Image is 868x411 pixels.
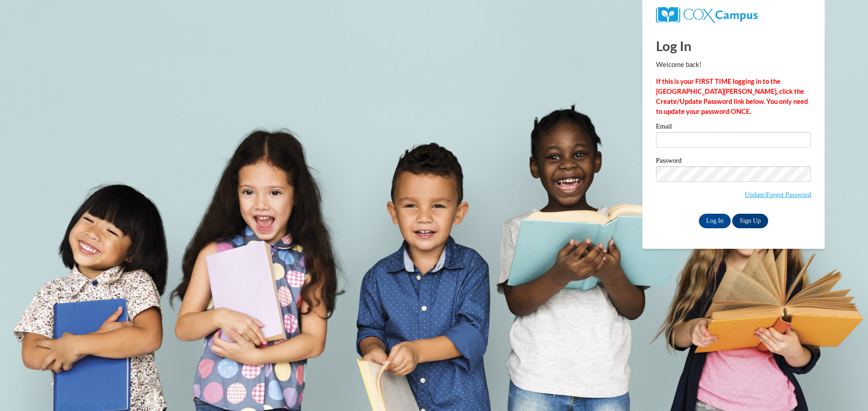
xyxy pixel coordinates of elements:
strong: If this is your FIRST TIME logging in to the [GEOGRAPHIC_DATA][PERSON_NAME], click the Create/Upd... [656,77,808,115]
p: Welcome back! [656,60,811,70]
a: COX Campus [656,10,758,18]
label: Email [656,123,811,132]
input: Log In [699,214,731,228]
img: COX Campus [656,7,758,23]
h1: Log In [656,36,811,55]
a: Sign Up [732,214,768,228]
label: Password [656,157,811,166]
a: Update/Forgot Password [745,191,811,198]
